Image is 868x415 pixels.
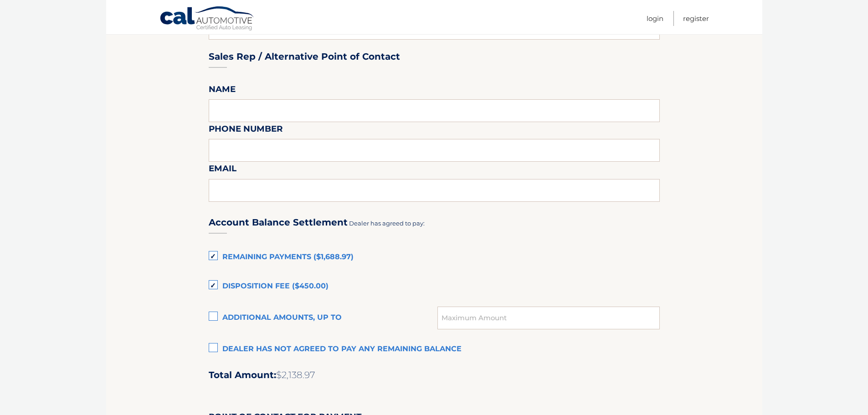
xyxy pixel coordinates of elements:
[209,122,283,139] label: Phone Number
[159,6,255,32] a: Cal Automotive
[209,340,660,359] label: Dealer has not agreed to pay any remaining balance
[209,162,236,179] label: Email
[209,217,348,228] h3: Account Balance Settlement
[209,369,660,381] h2: Total Amount:
[209,277,660,296] label: Disposition Fee ($450.00)
[209,82,236,99] label: Name
[349,220,425,227] span: Dealer has agreed to pay:
[209,248,660,266] label: Remaining Payments ($1,688.97)
[276,369,315,380] span: $2,138.97
[647,11,663,26] a: Login
[683,11,709,26] a: Register
[209,309,438,327] label: Additional amounts, up to
[209,51,400,62] h3: Sales Rep / Alternative Point of Contact
[437,307,659,329] input: Maximum Amount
